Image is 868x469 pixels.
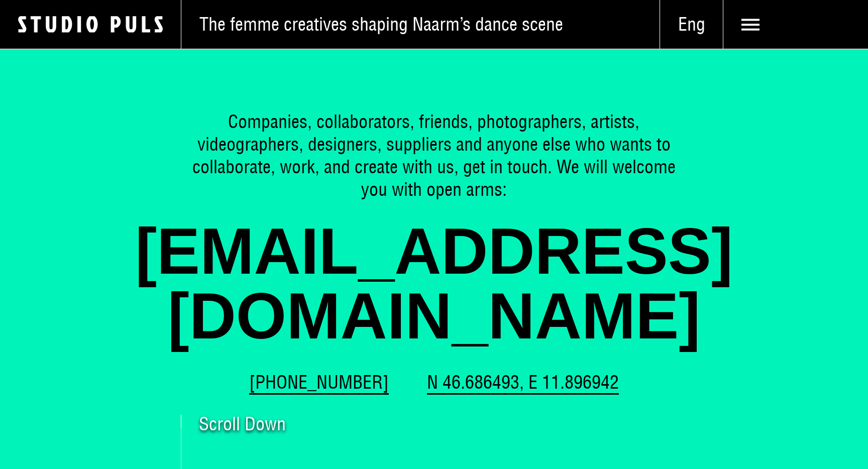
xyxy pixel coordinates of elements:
a: [PHONE_NUMBER] [249,371,389,394]
span: The femme creatives shaping Naarm’s dance scene [199,13,563,36]
a: N 46.686493, E 11.896942 [427,371,619,394]
p: Companies, collaborators, friends, photographers, artists, videographers, designers, suppliers an... [185,110,683,201]
span: Eng [660,13,723,36]
a: Scroll Down [181,415,181,469]
span: Scroll Down [199,415,286,433]
a: [EMAIL_ADDRESS][DOMAIN_NAME] [69,219,799,348]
